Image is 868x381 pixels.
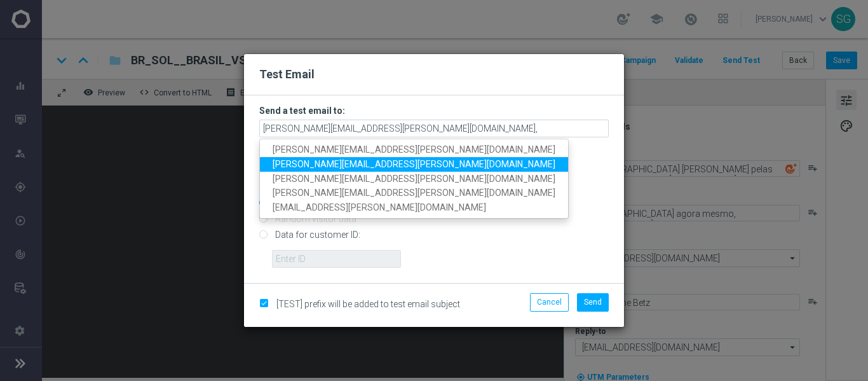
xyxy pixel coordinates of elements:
span: [PERSON_NAME][EMAIL_ADDRESS][PERSON_NAME][DOMAIN_NAME] [273,174,555,184]
a: [EMAIL_ADDRESS][PERSON_NAME][DOMAIN_NAME] [260,201,568,216]
h2: Test Email [259,67,609,82]
h3: Send a test email to: [259,105,609,116]
a: [PERSON_NAME][EMAIL_ADDRESS][PERSON_NAME][DOMAIN_NAME] [260,172,568,186]
span: [EMAIL_ADDRESS][PERSON_NAME][DOMAIN_NAME] [273,203,486,213]
span: [PERSON_NAME][EMAIL_ADDRESS][PERSON_NAME][DOMAIN_NAME] [273,159,555,169]
a: [PERSON_NAME][EMAIL_ADDRESS][PERSON_NAME][DOMAIN_NAME] [260,157,568,172]
button: Cancel [530,293,569,311]
span: [PERSON_NAME][EMAIL_ADDRESS][PERSON_NAME][DOMAIN_NAME] [273,144,555,155]
span: Send [584,298,602,307]
button: Send [577,293,609,311]
input: Enter ID [272,250,401,268]
a: [PERSON_NAME][EMAIL_ADDRESS][PERSON_NAME][DOMAIN_NAME] [260,142,568,157]
span: [TEST] prefix will be added to test email subject [276,299,460,309]
span: [PERSON_NAME][EMAIL_ADDRESS][PERSON_NAME][DOMAIN_NAME] [273,188,555,198]
a: [PERSON_NAME][EMAIL_ADDRESS][PERSON_NAME][DOMAIN_NAME] [260,186,568,201]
